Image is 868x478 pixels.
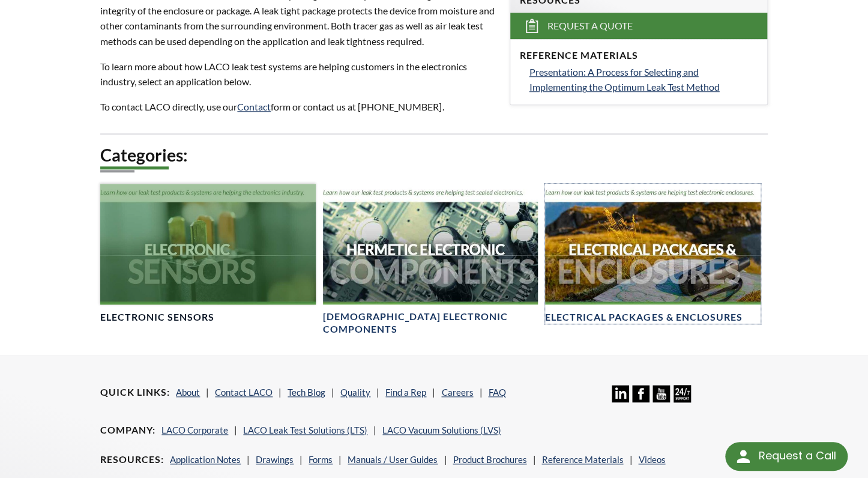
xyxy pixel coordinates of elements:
[520,49,758,62] h4: Reference Materials
[529,66,720,93] span: Presentation: A Process for Selecting and Implementing the Optimum Leak Test Method
[100,386,170,399] h4: Quick Links
[100,311,214,324] h4: Electronic Sensors
[545,184,760,324] a: Electrical Packages & Enclosures headerElectrical Packages & Enclosures
[340,387,370,398] a: Quality
[256,454,294,465] a: Drawings
[161,425,228,435] a: LACO Corporate
[725,442,848,471] div: Request a Call
[170,454,241,465] a: Application Notes
[237,101,271,112] a: Contact
[488,387,505,398] a: FAQ
[323,184,538,336] a: Hermetic Electronic Components header[DEMOGRAPHIC_DATA] Electronic Components
[758,442,836,470] div: Request a Call
[100,144,767,166] h2: Categories:
[441,387,473,398] a: Careers
[545,311,742,324] h4: Electrical Packages & Enclosures
[100,424,155,437] h4: Company
[382,425,501,435] a: LACO Vacuum Solutions (LVS)
[734,447,753,466] img: round button
[323,310,538,336] h4: [DEMOGRAPHIC_DATA] Electronic Components
[547,20,633,32] span: Request a Quote
[674,385,691,402] img: 24/7 Support Icon
[100,184,315,324] a: Electronic Sensor headerElectronic Sensors
[541,454,623,465] a: Reference Materials
[510,13,767,39] a: Request a Quote
[176,387,200,398] a: About
[348,454,438,465] a: Manuals / User Guides
[309,454,333,465] a: Forms
[100,99,495,115] p: To contact LACO directly, use our form or contact us at [PHONE_NUMBER].
[288,387,325,398] a: Tech Blog
[674,393,691,404] a: 24/7 Support
[100,59,495,89] p: To learn more about how LACO leak test systems are helping customers in the electronics industry,...
[529,64,758,95] a: Presentation: A Process for Selecting and Implementing the Optimum Leak Test Method
[100,453,164,466] h4: Resources
[638,454,665,465] a: Videos
[243,425,367,435] a: LACO Leak Test Solutions (LTS)
[215,387,273,398] a: Contact LACO
[453,454,526,465] a: Product Brochures
[385,387,426,398] a: Find a Rep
